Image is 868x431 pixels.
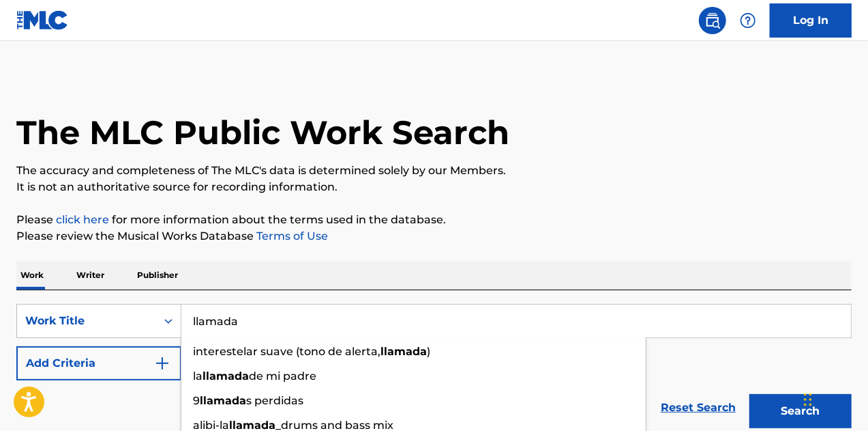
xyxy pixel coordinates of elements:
button: Add Criteria [16,346,181,380]
div: Help [734,7,762,34]
span: ) [427,345,430,358]
span: la [193,370,203,383]
a: Terms of Use [254,230,328,242]
p: Work [16,261,48,290]
strong: llamada [203,370,249,383]
p: Please review the Musical Works Database [16,228,852,245]
strong: llamada [200,394,246,407]
p: Writer [72,261,108,290]
img: MLC Logo [16,10,69,30]
span: de mi padre [249,370,316,383]
div: Drag [804,379,812,420]
span: s perdidas [246,394,303,407]
p: Please for more information about the terms used in the database. [16,212,852,228]
div: Work Title [25,313,148,329]
button: Search [749,394,852,428]
img: 9d2ae6d4665cec9f34b9.svg [154,355,170,372]
a: Public Search [699,7,726,34]
a: click here [56,213,109,226]
a: Log In [770,3,852,38]
p: Publisher [133,261,182,290]
a: Reset Search [654,393,743,423]
h1: The MLC Public Work Search [16,112,509,153]
p: It is not an authoritative source for recording information. [16,179,852,195]
span: interestelar suave (tono de alerta, [193,345,380,358]
img: search [704,12,721,29]
p: The accuracy and completeness of The MLC's data is determined solely by our Members. [16,163,852,179]
span: 9 [193,394,200,407]
iframe: Chat Widget [800,365,868,431]
strong: llamada [380,345,427,358]
img: help [740,12,756,29]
